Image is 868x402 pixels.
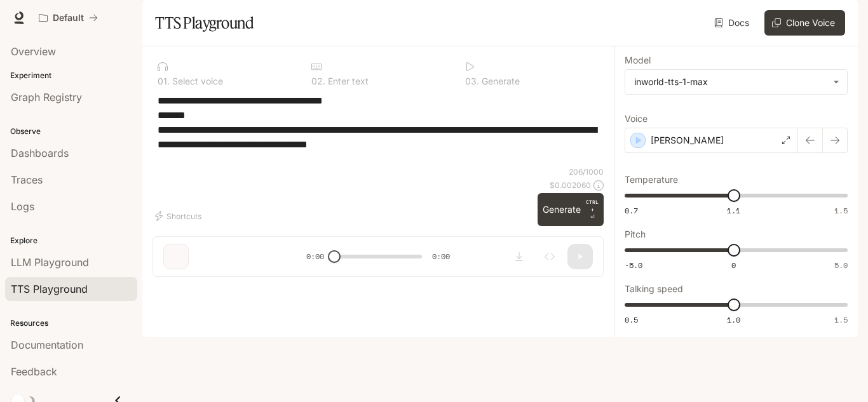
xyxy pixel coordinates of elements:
[834,314,848,325] span: 1.5
[834,205,848,216] span: 1.5
[625,314,638,325] span: 0.5
[625,230,646,239] p: Pitch
[586,198,599,221] p: ⏎
[155,10,254,36] h1: TTS Playground
[153,206,207,226] button: Shortcuts
[731,260,736,271] span: 0
[53,13,84,23] p: Default
[651,134,724,147] p: [PERSON_NAME]
[764,10,845,36] button: Clone Voice
[834,260,848,271] span: 5.0
[586,198,599,213] p: CTRL +
[479,77,520,86] p: Generate
[625,260,642,271] span: -5.0
[625,114,648,123] p: Voice
[625,70,847,94] div: inworld-tts-1-max
[625,175,678,184] p: Temperature
[634,76,827,88] div: inworld-tts-1-max
[311,77,325,86] p: 0 2 .
[170,77,223,86] p: Select voice
[625,205,638,216] span: 0.7
[325,77,369,86] p: Enter text
[538,193,604,226] button: GenerateCTRL +⏎
[625,56,651,65] p: Model
[625,285,683,293] p: Talking speed
[712,10,754,36] a: Docs
[727,314,740,325] span: 1.0
[33,5,104,30] button: All workspaces
[465,77,479,86] p: 0 3 .
[727,205,740,216] span: 1.1
[158,77,170,86] p: 0 1 .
